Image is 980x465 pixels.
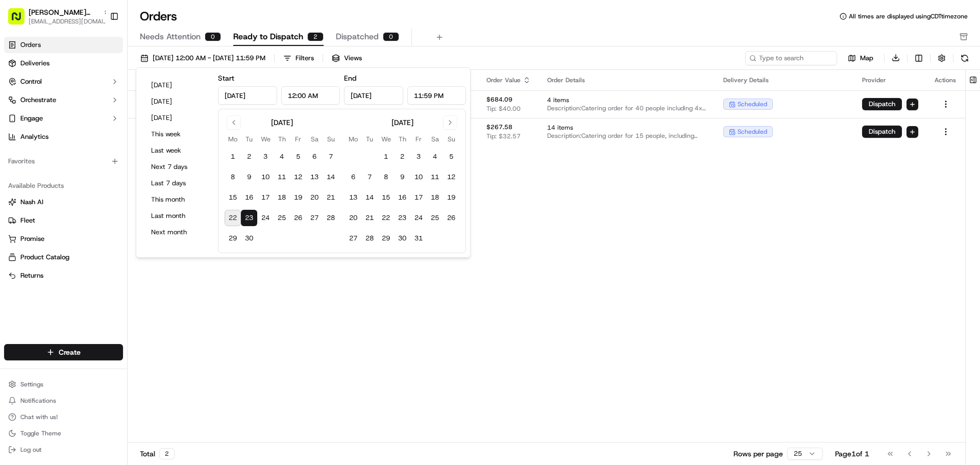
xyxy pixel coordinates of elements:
[378,149,394,165] button: 1
[174,101,186,113] button: Start new chat
[361,189,378,206] button: 14
[159,448,175,459] div: 2
[241,189,257,206] button: 16
[146,209,208,223] button: Last month
[10,149,27,165] img: Liam S.
[862,98,902,110] button: Dispatch
[4,249,123,265] button: Product Catalog
[391,117,413,128] div: [DATE]
[218,86,277,105] input: Date
[20,234,44,243] span: Promise
[410,210,427,226] button: 24
[4,231,123,247] button: Promise
[241,169,257,185] button: 9
[4,344,123,360] button: Create
[29,7,99,17] button: [PERSON_NAME][GEOGRAPHIC_DATA]
[306,149,323,165] button: 6
[10,10,31,31] img: Nash
[394,189,410,206] button: 16
[410,134,427,144] th: Friday
[241,149,257,165] button: 2
[935,76,957,84] div: Actions
[486,123,512,131] span: $267.58
[345,134,361,144] th: Monday
[146,186,167,194] span: [DATE]
[4,4,106,29] button: [PERSON_NAME][GEOGRAPHIC_DATA][EMAIL_ADDRESS][DOMAIN_NAME]
[59,347,81,357] span: Create
[274,210,290,226] button: 25
[958,51,972,65] button: Refresh
[241,210,257,226] button: 23
[410,169,427,185] button: 10
[394,210,410,226] button: 23
[72,253,124,261] a: Powered byPylon
[296,54,314,63] div: Filters
[218,74,234,83] label: Start
[146,192,208,207] button: This month
[361,134,378,144] th: Tuesday
[344,74,356,83] label: End
[8,271,119,280] a: Returns
[4,74,123,90] button: Control
[733,449,783,459] p: Rows per page
[394,169,410,185] button: 9
[20,271,43,280] span: Returns
[141,186,144,194] span: •
[225,149,241,165] button: 1
[10,97,29,116] img: 1736555255976-a54dd68f-1ca7-489b-9aae-adbdc363a1c4
[4,55,123,71] a: Deliveries
[323,169,339,185] button: 14
[10,41,186,57] p: Welcome 👋
[279,51,318,65] button: Filters
[849,12,968,20] span: All times are displayed using CDT timezone
[96,228,164,238] span: API Documentation
[29,17,110,26] button: [EMAIL_ADDRESS][DOMAIN_NAME]
[146,78,208,92] button: [DATE]
[547,76,707,84] div: Order Details
[345,230,361,247] button: 27
[407,86,467,105] input: Time
[427,134,443,144] th: Saturday
[394,230,410,247] button: 30
[306,134,323,144] th: Saturday
[738,128,767,136] span: scheduled
[257,169,274,185] button: 10
[90,158,111,166] span: [DATE]
[410,149,427,165] button: 3
[443,210,459,226] button: 26
[427,169,443,185] button: 11
[4,377,123,391] button: Settings
[205,32,221,41] div: 0
[82,224,168,242] a: 💻API Documentation
[32,158,83,166] span: [PERSON_NAME]
[158,131,186,143] button: See all
[136,51,270,65] button: [DATE] 12:00 AM - [DATE] 11:59 PM
[20,397,56,405] span: Notifications
[146,94,208,109] button: [DATE]
[10,133,68,141] div: Past conversations
[20,95,56,105] span: Orchestrate
[290,149,306,165] button: 5
[4,194,123,210] button: Nash AI
[290,134,306,144] th: Friday
[427,189,443,206] button: 18
[378,189,394,206] button: 15
[443,189,459,206] button: 19
[378,134,394,144] th: Wednesday
[4,212,123,229] button: Fleet
[361,169,378,185] button: 7
[344,54,362,63] span: Views
[257,149,274,165] button: 3
[306,210,323,226] button: 27
[27,66,184,77] input: Got a question? Start typing here...
[547,96,707,104] span: 4 items
[345,210,361,226] button: 20
[345,169,361,185] button: 6
[146,160,208,174] button: Next 7 days
[153,54,265,63] span: [DATE] 12:00 AM - [DATE] 11:59 PM
[8,234,119,243] a: Promise
[427,149,443,165] button: 4
[361,230,378,247] button: 28
[723,76,846,84] div: Delivery Details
